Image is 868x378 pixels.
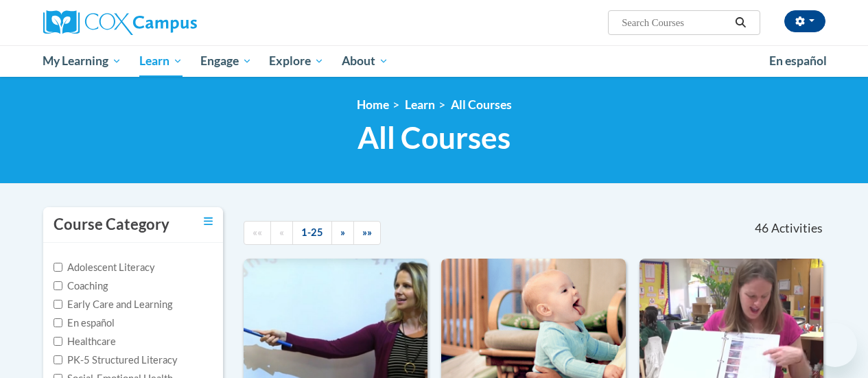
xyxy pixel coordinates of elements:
a: My Learning [34,45,131,77]
span: Engage [200,53,252,69]
button: Search [730,14,751,31]
label: Healthcare [54,334,116,349]
input: Checkbox for Options [54,300,62,309]
h3: Course Category [54,214,169,235]
a: About [333,45,397,77]
label: Adolescent Literacy [54,260,155,275]
label: Coaching [54,279,108,294]
span: About [342,53,388,69]
span: Learn [139,53,183,69]
span: All Courses [357,119,511,156]
span: Activities [771,221,823,236]
a: Engage [191,45,261,77]
img: Cox Campus [43,10,197,35]
input: Search Courses [620,14,730,31]
a: Toggle collapse [204,214,213,229]
input: Checkbox for Options [54,318,62,327]
a: End [353,221,381,245]
label: En español [54,316,115,331]
a: All Courses [451,97,512,112]
span: »» [362,226,372,238]
span: » [340,226,345,238]
a: Learn [130,45,191,77]
div: Main menu [33,45,836,77]
a: En español [760,47,836,75]
input: Checkbox for Options [54,263,62,272]
a: Home [357,97,389,112]
span: «« [253,226,262,238]
a: Cox Campus [43,10,290,35]
a: 1-25 [292,221,332,245]
input: Checkbox for Options [54,355,62,364]
input: Checkbox for Options [54,337,62,346]
a: Begining [244,221,271,245]
span: Explore [269,53,324,69]
label: Early Care and Learning [54,297,172,312]
iframe: Button to launch messaging window [813,323,857,367]
input: Checkbox for Options [54,281,62,290]
span: « [279,226,284,238]
a: Learn [405,97,435,112]
a: Explore [260,45,333,77]
label: PK-5 Structured Literacy [54,353,178,368]
a: Previous [270,221,293,245]
span: 46 [755,221,769,236]
span: My Learning [43,53,121,69]
a: Next [331,221,354,245]
span: En español [769,54,827,68]
button: Account Settings [784,10,825,32]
